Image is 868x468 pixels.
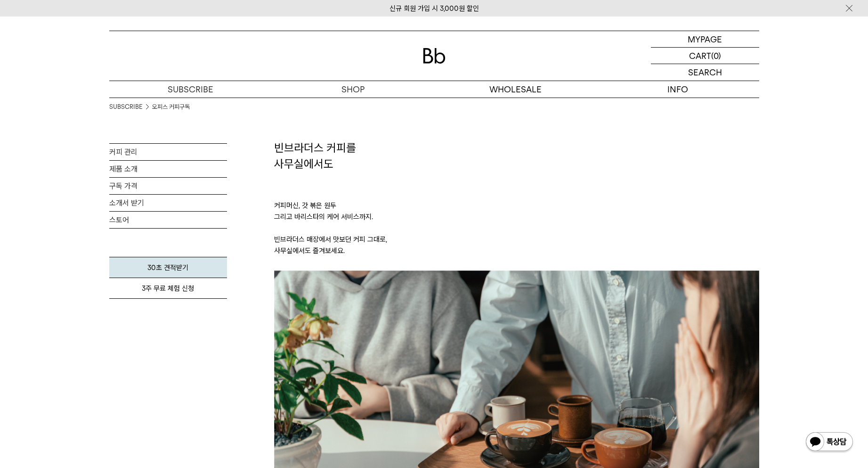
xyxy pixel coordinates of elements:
a: 구독 가격 [109,178,227,194]
a: 신규 회원 가입 시 3,000원 할인 [389,4,479,13]
a: SUBSCRIBE [109,102,143,112]
p: MYPAGE [688,31,722,47]
p: WHOLESALE [434,81,597,98]
a: 스토어 [109,212,227,228]
p: INFO [597,81,759,98]
p: CART [689,48,711,64]
a: 제품 소개 [109,161,227,177]
a: MYPAGE [651,31,759,48]
p: 커피머신, 갓 볶은 원두 그리고 바리스타의 케어 서비스까지. 빈브라더스 매장에서 맛보던 커피 그대로, 사무실에서도 즐겨보세요. [274,172,759,271]
a: 30초 견적받기 [109,257,227,278]
a: CART (0) [651,48,759,64]
p: SEARCH [688,64,722,81]
a: 오피스 커피구독 [152,102,190,112]
a: SHOP [272,81,434,98]
a: 소개서 받기 [109,195,227,211]
a: SUBSCRIBE [109,81,272,98]
p: (0) [711,48,721,64]
img: 로고 [423,48,446,64]
h2: 빈브라더스 커피를 사무실에서도 [274,140,759,172]
img: 카카오톡 채널 1:1 채팅 버튼 [805,431,854,454]
a: 커피 관리 [109,144,227,160]
a: 3주 무료 체험 신청 [109,278,227,299]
